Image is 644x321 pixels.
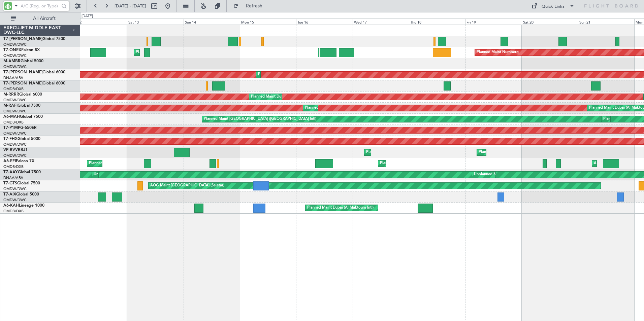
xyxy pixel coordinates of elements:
a: A6-EFIFalcon 7X [3,159,34,163]
button: Quick Links [528,1,578,11]
span: M-AMBR [3,59,21,63]
a: OMDW/DWC [3,109,27,114]
span: M-RAFI [3,104,18,108]
a: T7-ONEXFalcon 8X [3,48,40,52]
div: Planned Maint Dubai (Al Maktoum Intl) [89,158,155,169]
span: T7-[PERSON_NAME] [3,70,42,74]
div: Fri 12 [71,19,127,25]
a: DNAA/ABV [3,75,23,80]
a: OMDB/DXB [3,86,24,92]
span: VP-BVV [3,148,18,152]
a: T7-AIXGlobal 5000 [3,192,39,197]
span: T7-AAY [3,170,18,174]
div: Quick Links [542,3,565,10]
div: Planned Maint Dubai (Al Maktoum Intl) [251,92,317,102]
div: Wed 17 [353,19,409,25]
div: Planned Maint Dubai (Al Maktoum Intl) [136,47,202,58]
span: T7-AIX [3,192,16,197]
span: All Aircraft [18,16,71,21]
button: Refresh [230,1,270,11]
div: Planned Maint Dubai (Al Maktoum Intl) [366,147,432,157]
a: T7-P1MPG-650ER [3,126,37,130]
a: OMDB/DXB [3,209,24,214]
div: Planned Maint Dubai (Al Maktoum Intl) [479,147,545,157]
div: Unplanned Maint [GEOGRAPHIC_DATA] (Al Maktoum Intl) [94,170,193,180]
button: All Aircraft [7,13,73,24]
span: T7-[PERSON_NAME] [3,81,42,85]
div: [DATE] [82,13,93,19]
div: Sun 14 [184,19,240,25]
div: Planned Maint Nurnberg [477,47,519,58]
a: OMDW/DWC [3,142,27,147]
div: Unplanned Maint [GEOGRAPHIC_DATA] (Al Maktoum Intl) [474,170,574,180]
span: T7-P1MP [3,126,20,130]
span: Refresh [240,4,268,8]
div: AOG Maint [594,158,613,169]
div: Sat 20 [522,19,578,25]
div: Planned Maint [GEOGRAPHIC_DATA] ([GEOGRAPHIC_DATA] Intl) [204,114,316,124]
span: [DATE] - [DATE] [115,3,146,9]
input: A/C (Reg. or Type) [21,1,59,11]
a: OMDW/DWC [3,98,27,103]
a: T7-GTSGlobal 7500 [3,181,40,185]
a: OMDW/DWC [3,198,27,203]
a: OMDW/DWC [3,186,27,191]
div: Planned Maint Dubai (Al Maktoum Intl) [258,70,324,80]
div: Planned Maint Dubai (Al Maktoum Intl) [307,203,374,213]
div: AOG Maint [GEOGRAPHIC_DATA] (Seletar) [150,181,224,191]
a: OMDB/DXB [3,120,24,125]
span: T7-FHX [3,137,18,141]
span: A6-MAH [3,115,20,119]
a: T7-FHXGlobal 5000 [3,137,40,141]
a: OMDB/DXB [3,164,24,169]
div: Planned Maint [GEOGRAPHIC_DATA] ([GEOGRAPHIC_DATA]) [380,158,486,169]
div: Thu 18 [409,19,465,25]
a: OMDW/DWC [3,53,27,58]
a: DNAA/ABV [3,175,23,180]
div: Sun 21 [578,19,634,25]
span: A6-EFI [3,159,16,163]
a: T7-[PERSON_NAME]Global 7500 [3,37,65,41]
a: OMDW/DWC [3,131,27,136]
div: Fri 19 [465,19,521,25]
div: Sat 13 [127,19,183,25]
a: OMDW/DWC [3,64,27,69]
span: T7-GTS [3,181,17,185]
a: OMDW/DWC [3,153,27,158]
span: T7-[PERSON_NAME] [3,37,42,41]
span: T7-ONEX [3,48,21,52]
a: M-AMBRGlobal 5000 [3,59,43,63]
a: M-RAFIGlobal 7500 [3,104,40,108]
span: A6-KAH [3,204,19,208]
div: Mon 15 [240,19,296,25]
span: M-RRRR [3,93,19,97]
a: M-RRRRGlobal 6000 [3,93,42,97]
a: T7-AAYGlobal 7500 [3,170,41,174]
a: A6-MAHGlobal 7500 [3,115,43,119]
div: Tue 16 [296,19,352,25]
a: T7-[PERSON_NAME]Global 6000 [3,81,65,85]
div: Planned Maint Dubai (Al Maktoum Intl) [305,103,371,113]
a: A6-KAHLineage 1000 [3,204,44,208]
a: T7-[PERSON_NAME]Global 6000 [3,70,65,74]
a: OMDW/DWC [3,42,27,47]
a: VP-BVVBBJ1 [3,148,28,152]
